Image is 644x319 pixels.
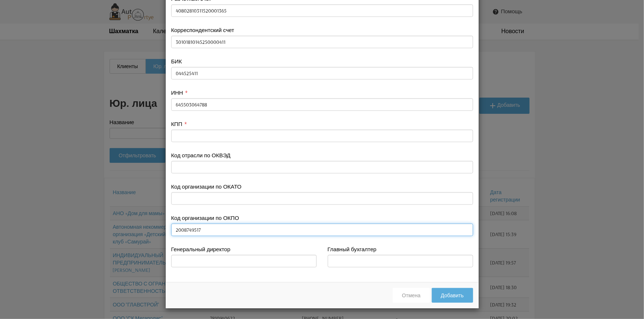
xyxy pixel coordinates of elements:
[171,57,182,65] label: БИК
[171,245,231,253] label: Генеральный директор
[328,245,377,253] label: Главный бухгалтер
[171,26,234,34] label: Корреспондентский счет
[171,89,183,97] label: ИНН
[171,214,239,222] label: Код организации по ОКПО
[432,288,473,303] button: Добавить
[171,151,231,159] label: Код отрасли по ОКВЭД
[171,183,242,190] label: Код организации по ОКАТО
[393,288,430,303] button: Отмена
[171,120,182,128] label: КПП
